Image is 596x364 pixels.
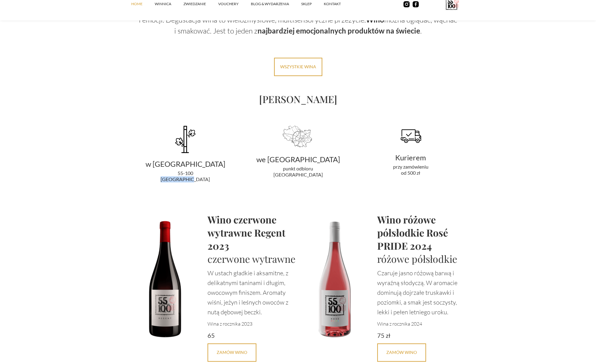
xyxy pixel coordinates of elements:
div: przy zamówieniu od 500 zł [357,164,464,176]
h1: Wino czerwone wytrawne Regent 2023 [208,213,298,252]
div: [PERSON_NAME] [132,94,465,104]
p: Czaruje jasno różową barwą i wyraźną słodyczą. W aromacie dominują dojrzałe truskawki i poziomki,... [377,268,468,317]
p: W ustach gładkie i aksamitne, z delikatnymi taninami i długim, owocowym finiszem. Aromaty wiśni, ... [208,268,298,317]
div: punkt odbioru [GEOGRAPHIC_DATA] [244,166,352,178]
a: Zamów Wino [377,343,426,362]
div: w [GEOGRAPHIC_DATA] [132,161,239,167]
div: Kurierem [357,155,464,161]
div: 55-100 [GEOGRAPHIC_DATA] [132,170,239,182]
h1: czerwone wytrawne [208,252,298,265]
div: we [GEOGRAPHIC_DATA] [244,156,352,162]
a: Wszystkie wina [274,58,322,76]
a: Zamów Wino [208,343,256,362]
h1: różowe półsłodkie [377,252,468,265]
div: 65 [208,330,298,340]
p: Wina z rocznika 2023 [208,320,298,327]
strong: najbardziej emocjonalnych produktów na świecie [258,26,420,35]
p: Wina z rocznika 2024 [377,320,468,327]
div: 75 zł [377,330,468,340]
h1: Wino różowe półsłodkie Rosé PRIDE 2024 [377,213,468,252]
